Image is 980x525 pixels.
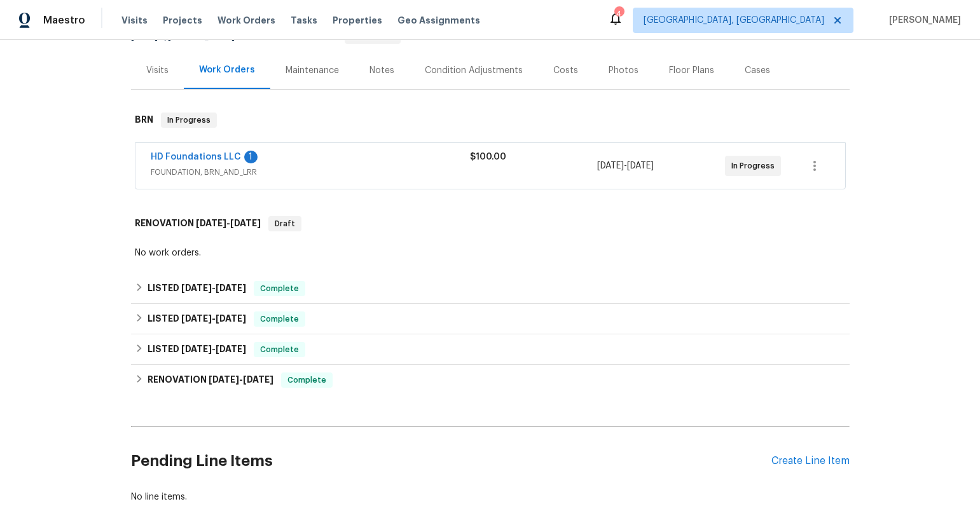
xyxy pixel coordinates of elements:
div: Costs [553,64,578,77]
span: Complete [255,282,304,295]
span: Projects [163,14,202,27]
span: In Progress [162,114,216,126]
span: [DATE] [597,161,624,170]
div: LISTED [DATE]-[DATE]Complete [131,304,850,334]
div: 1 [244,151,258,163]
span: Complete [255,313,304,325]
span: Complete [282,374,331,386]
span: Geo Assignments [397,14,480,27]
h6: LISTED [148,281,246,296]
span: FOUNDATION, BRN_AND_LRR [151,166,470,179]
span: [DATE] [196,219,226,228]
span: BRN [318,32,401,41]
div: RENOVATION [DATE]-[DATE]Draft [131,203,850,244]
span: $100.00 [470,153,506,161]
span: [PERSON_NAME] [884,14,961,27]
a: HD Foundations LLC [151,153,241,161]
span: - [209,375,273,384]
div: Maintenance [286,64,339,77]
h2: Pending Line Items [131,432,771,491]
span: [DATE] [209,375,239,384]
div: 4 [614,8,623,20]
span: - [181,283,246,292]
div: BRN In Progress [131,100,850,140]
span: [DATE] [131,32,158,41]
span: - [196,219,261,228]
div: No line items. [131,491,850,503]
span: - [181,314,246,323]
h6: RENOVATION [148,372,273,388]
h6: LISTED [148,311,246,327]
div: Floor Plans [669,64,714,77]
span: - [597,160,654,172]
span: [DATE] [181,283,212,292]
span: In Progress [731,160,780,172]
h6: LISTED [148,342,246,357]
div: RENOVATION [DATE]-[DATE]Complete [131,365,850,395]
div: Cases [745,64,770,77]
span: [DATE] [243,375,273,384]
span: [DATE] [181,314,212,323]
span: [DATE] [216,344,246,353]
span: Complete [255,343,304,356]
div: Work Orders [199,64,255,76]
div: Create Line Item [771,455,850,467]
span: - [181,344,246,353]
span: [DATE] [230,219,261,228]
h6: RENOVATION [135,216,261,231]
h6: BRN [135,112,153,128]
div: Photos [609,64,638,77]
span: Work Orders [217,14,275,27]
span: [DATE] [216,314,246,323]
div: LISTED [DATE]-[DATE]Complete [131,334,850,365]
div: Visits [146,64,169,77]
div: Notes [369,64,394,77]
span: [DATE] [627,161,654,170]
span: Visits [121,14,148,27]
div: Condition Adjustments [425,64,523,77]
span: Draft [270,217,300,230]
span: Maestro [43,14,85,27]
div: No work orders. [135,247,846,259]
span: [DATE] [181,344,212,353]
span: [DATE] [216,283,246,292]
span: [GEOGRAPHIC_DATA], [GEOGRAPHIC_DATA] [644,14,824,27]
div: LISTED [DATE]-[DATE]Complete [131,273,850,304]
span: Properties [333,14,382,27]
span: Tasks [291,16,317,25]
